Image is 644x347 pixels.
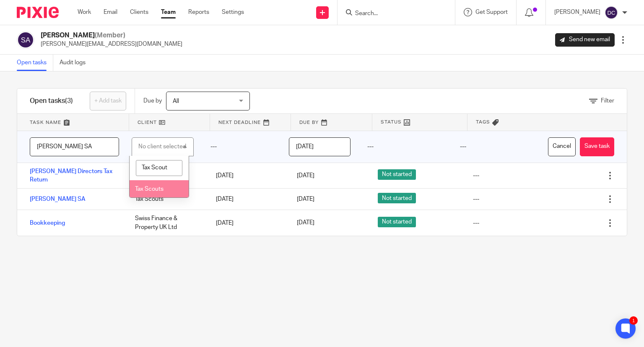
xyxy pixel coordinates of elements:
[30,168,112,183] a: [PERSON_NAME] Directors Tax Return
[208,167,288,184] div: [DATE]
[476,118,490,126] span: Tags
[473,171,479,180] div: ---
[104,8,117,16] a: Email
[554,8,600,16] p: [PERSON_NAME]
[41,31,182,40] h2: [PERSON_NAME]
[95,32,125,39] span: (Member)
[136,160,182,176] input: Search options...
[378,193,416,203] span: Not started
[30,97,73,105] h1: Open tasks
[378,217,416,227] span: Not started
[188,8,209,16] a: Reports
[297,220,314,226] span: [DATE]
[127,210,208,236] div: Swiss Finance & Property UK Ltd
[17,55,53,71] a: Open tasks
[135,186,164,192] span: Tax Scouts
[130,8,148,16] a: Clients
[354,10,430,18] input: Search
[202,131,280,163] div: ---
[143,97,162,105] p: Due by
[30,196,86,202] a: [PERSON_NAME] SA
[127,191,208,208] div: Tax Scouts
[208,215,288,231] div: [DATE]
[78,8,91,16] a: Work
[475,9,508,15] span: Get Support
[60,55,92,71] a: Audit logs
[173,98,179,104] span: All
[381,118,402,126] span: Status
[473,219,479,227] div: ---
[359,131,451,163] div: ---
[629,316,638,325] div: 1
[90,92,126,110] a: + Add task
[297,196,314,202] span: [DATE]
[127,167,208,184] div: ---
[41,40,182,48] p: [PERSON_NAME][EMAIL_ADDRESS][DOMAIN_NAME]
[208,191,288,208] div: [DATE]
[17,31,34,49] img: svg%3E
[161,8,176,16] a: Team
[555,33,615,47] a: Send new email
[473,195,479,203] div: ---
[30,220,65,226] a: Bookkeeping
[30,137,119,156] input: Task name
[605,6,618,19] img: svg%3E
[222,8,244,16] a: Settings
[601,98,614,104] span: Filter
[580,137,614,156] button: Save task
[297,173,314,179] span: [DATE]
[452,131,544,163] div: ---
[378,169,416,180] span: Not started
[17,7,59,18] img: Pixie
[65,97,73,104] span: (3)
[289,137,351,156] input: Pick a date
[138,144,186,150] div: No client selected
[548,137,576,156] button: Cancel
